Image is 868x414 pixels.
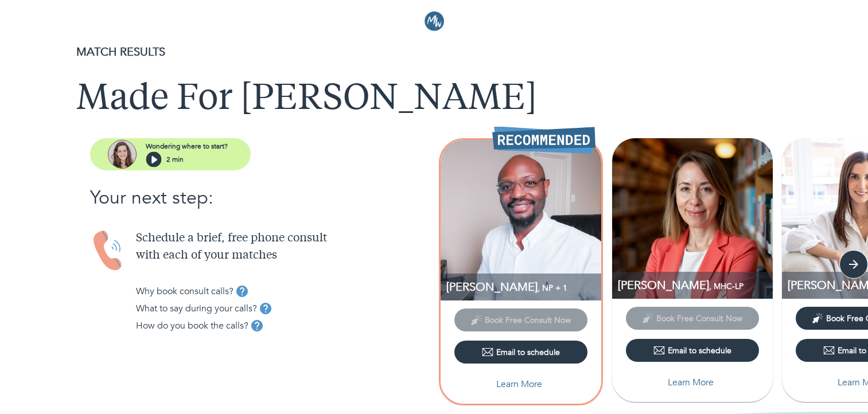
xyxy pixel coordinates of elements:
[90,230,127,272] img: Handset
[626,371,759,394] button: Learn More
[709,281,744,292] span: , MHC-LP
[76,44,792,61] p: MATCH RESULTS
[668,376,714,389] p: Learn More
[626,339,759,362] button: Email to schedule
[248,317,266,334] button: tooltip
[446,279,601,295] p: NP, Integrative Practitioner
[454,341,587,364] button: Email to schedule
[626,313,759,323] span: This provider has not yet shared their calendar link. Please email the provider to schedule
[653,345,731,356] div: Email to schedule
[454,373,587,396] button: Learn More
[441,140,601,300] img: wilmot lambert profile
[454,314,587,325] span: This provider has not yet shared their calendar link. Please email the provider to schedule
[166,154,184,165] p: 2 min
[496,377,542,391] p: Learn More
[136,284,233,298] p: Why book consult calls?
[108,140,137,169] img: assistant
[492,126,595,154] img: Recommended Therapist
[618,278,773,293] p: MHC-LP
[76,79,792,120] h1: Made For [PERSON_NAME]
[90,138,251,170] button: assistantWondering where to start?2 min
[257,300,274,317] button: tooltip
[538,283,567,294] span: , NP + 1
[136,302,257,315] p: What to say during your calls?
[425,11,444,31] img: Logo
[612,138,773,299] img: Kate Attardo profile
[233,283,251,300] button: tooltip
[482,346,560,358] div: Email to schedule
[146,141,228,151] p: Wondering where to start?
[136,230,434,264] p: Schedule a brief, free phone consult with each of your matches
[90,184,434,212] p: Your next step:
[136,319,248,333] p: How do you book the calls?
